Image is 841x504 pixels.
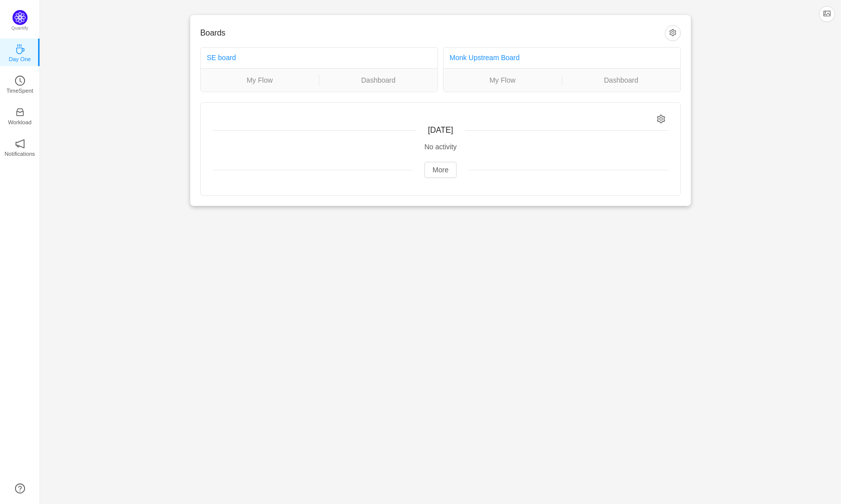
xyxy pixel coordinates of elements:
[15,44,25,54] i: icon: coffee
[213,142,668,152] div: No activity
[7,86,34,95] p: TimeSpent
[15,142,25,152] a: icon: notificationNotifications
[562,75,681,86] a: Dashboard
[428,126,453,134] span: [DATE]
[12,25,29,32] p: Quantify
[9,55,31,64] p: Day One
[15,47,25,57] a: icon: coffeeDay One
[15,139,25,149] i: icon: notification
[5,149,35,158] p: Notifications
[8,118,32,127] p: Workload
[665,25,681,41] button: icon: setting
[201,75,319,86] a: My Flow
[657,115,665,123] i: icon: setting
[819,6,835,22] button: icon: picture
[15,76,25,86] i: icon: clock-circle
[200,28,665,38] h3: Boards
[15,79,25,89] a: icon: clock-circleTimeSpent
[13,10,28,25] img: Quantify
[15,483,25,493] a: icon: question-circle
[425,162,457,178] button: More
[15,110,25,120] a: icon: inboxWorkload
[15,107,25,117] i: icon: inbox
[319,75,438,86] a: Dashboard
[207,54,236,62] a: SE board
[444,75,562,86] a: My Flow
[450,54,520,62] a: Monk Upstream Board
